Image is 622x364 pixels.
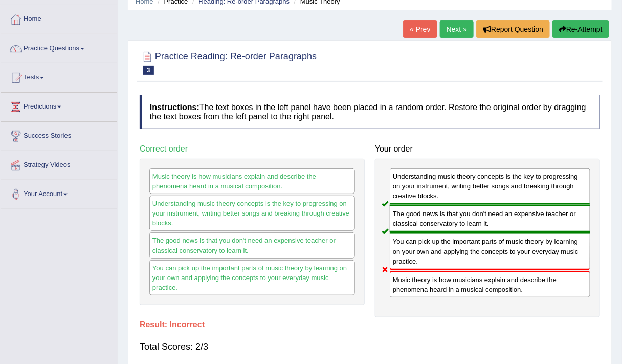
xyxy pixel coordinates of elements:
h4: The text boxes in the left panel have been placed in a random order. Restore the original order b... [140,95,600,129]
div: Understanding music theory concepts is the key to progressing on your instrument, writing better ... [390,168,590,205]
div: Understanding music theory concepts is the key to progressing on your instrument, writing better ... [149,196,355,231]
div: You can pick up the important parts of music theory by learning on your own and applying the conc... [149,260,355,295]
h4: Result: [140,320,600,329]
b: Instructions: [150,103,199,112]
a: Success Stories [1,122,117,147]
div: The good news is that you don't need an expensive teacher or classical conservatory to learn it. [149,232,355,258]
div: The good news is that you don't need an expensive teacher or classical conservatory to learn it. [390,205,590,232]
div: Total Scores: 2/3 [140,334,600,359]
a: Next » [440,20,474,38]
a: « Prev [403,20,437,38]
h4: Correct order [140,144,365,154]
span: 3 [143,66,154,75]
div: Music theory is how musicians explain and describe the phenomena heard in a musical composition. [149,168,355,194]
a: Predictions [1,93,117,118]
a: Strategy Videos [1,151,117,177]
a: Practice Questions [1,34,117,60]
button: Report Question [476,20,550,38]
div: Music theory is how musicians explain and describe the phenomena heard in a musical composition. [390,271,590,297]
a: Tests [1,63,117,89]
div: You can pick up the important parts of music theory by learning on your own and applying the conc... [390,232,590,270]
a: Your Account [1,180,117,206]
h2: Practice Reading: Re-order Paragraphs [140,49,317,75]
button: Re-Attempt [552,20,609,38]
a: Home [1,5,117,31]
h4: Your order [375,144,600,154]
